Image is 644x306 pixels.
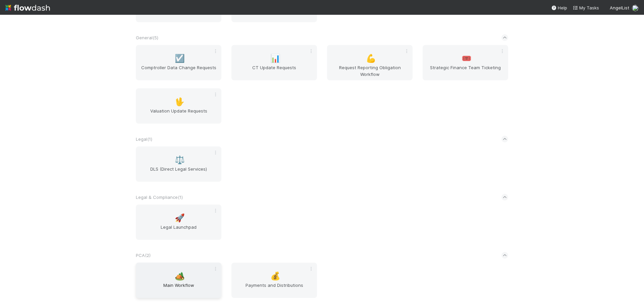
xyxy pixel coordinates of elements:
[139,166,219,179] span: DLS (Direct Legal Services)
[573,5,599,10] span: My Tasks
[136,146,221,182] a: ⚖️DLS (Direct Legal Services)
[270,272,280,280] span: 💰
[231,45,317,80] a: 📊CT Update Requests
[175,54,185,63] span: ☑️
[5,2,50,13] img: logo-inverted-e16ddd16eac7371096b0.svg
[136,136,152,142] span: Legal ( 1 )
[136,35,158,40] span: General ( 5 )
[175,156,185,164] span: ⚖️
[139,282,219,295] span: Main Workflow
[551,4,567,11] div: Help
[632,5,639,11] img: avatar_9ff82f50-05c7-4c71-8fc6-9a2e070af8b5.png
[139,224,219,237] span: Legal Launchpad
[175,272,185,280] span: 🏕️
[136,205,221,240] a: 🚀Legal Launchpad
[425,64,505,78] span: Strategic Finance Team Ticketing
[270,54,280,63] span: 📊
[139,107,219,121] span: Valuation Update Requests
[462,54,472,63] span: 🎟️
[136,194,183,200] span: Legal & Compliance ( 1 )
[573,4,599,11] a: My Tasks
[136,45,221,80] a: ☑️Comptroller Data Change Requests
[231,263,317,298] a: 💰Payments and Distributions
[366,54,376,63] span: 💪
[136,263,221,298] a: 🏕️Main Workflow
[234,64,314,78] span: CT Update Requests
[234,282,314,295] span: Payments and Distributions
[136,253,151,258] span: PCA ( 2 )
[139,64,219,78] span: Comptroller Data Change Requests
[136,88,221,124] a: 🖖Valuation Update Requests
[327,45,413,80] a: 💪Request Reporting Obligation Workflow
[330,64,410,78] span: Request Reporting Obligation Workflow
[175,214,185,222] span: 🚀
[175,97,185,106] span: 🖖
[423,45,508,80] a: 🎟️Strategic Finance Team Ticketing
[610,5,629,10] span: AngelList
